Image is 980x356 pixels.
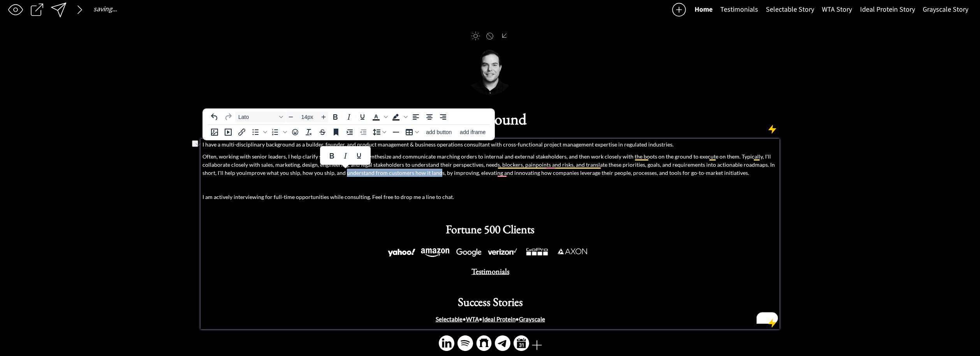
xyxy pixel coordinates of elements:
[458,294,523,309] strong: Success Stories
[446,222,535,237] span: Fortune 500 Clients
[472,266,509,276] span: Testimonials
[289,127,302,138] button: Emojis
[356,112,369,122] button: Underline
[426,129,452,135] span: add button
[249,127,268,138] div: Bullet list
[818,2,856,17] button: WTA Story
[202,140,778,324] div: To enrich screen reader interactions, please activate Accessibility in Grammarly extension settings
[235,112,286,122] button: Font Lato
[479,316,482,323] span: •
[456,127,489,138] button: add iframe
[369,112,389,122] div: Text color Black
[919,2,972,17] button: Grayscale Story
[516,316,545,323] span: •
[202,193,778,201] p: I am actively interviewing for full-time opportunities while consulting. Feel free to drop me a l...
[436,316,466,323] strong: •
[409,112,422,122] button: Align left
[482,316,516,323] a: Ideal Protein
[455,247,483,258] img: google-logo-white.png
[762,2,818,17] button: Selectable Story
[554,245,591,258] img: download.png
[420,247,450,258] img: 47b7bdac4285ee24654ca7d68cf06351.png
[387,247,417,258] img: yahoo-logo.png
[202,152,778,177] p: Often, working with senior leaders, I help clarify strategic priorities, synthesize and communica...
[302,127,315,138] button: Clear formatting
[316,127,329,138] button: Strikethrough
[403,127,422,138] button: Table
[472,269,509,275] a: Testimonials
[269,127,288,138] div: Numbered list
[222,127,235,138] button: add video
[286,112,296,122] button: Decrease font size
[466,316,479,323] a: WTA
[436,112,450,122] button: Align right
[691,2,716,17] button: Home
[329,112,342,122] button: Bold
[339,150,352,161] button: Italic
[436,316,463,323] a: Selectable
[319,112,328,122] button: Increase font size
[343,127,356,138] button: Increase indent
[342,112,355,122] button: Italic
[716,2,762,17] button: Testimonials
[856,2,919,17] button: Ideal Protein Story
[238,114,276,120] span: Lato
[484,245,521,258] img: vz-2_1c_rgb_r.png
[422,127,456,138] button: add button
[208,112,221,122] button: Undo
[202,140,778,148] p: I have a multi-disciplinary background as a builder, founder, and product management & business o...
[325,150,338,161] button: Bold
[460,129,486,135] span: add iframe
[329,127,343,138] button: Anchor
[389,112,409,122] div: Background color Black
[235,127,248,138] button: Insert/edit link
[370,127,389,138] button: Line height
[208,127,221,138] button: Insert image
[389,127,403,138] button: Horizontal line
[93,6,117,13] div: saving...
[519,316,545,323] a: Grayscale
[357,127,370,138] button: Decrease indent
[222,112,235,122] button: Redo
[454,109,526,129] strong: Background
[352,150,366,161] button: Underline
[423,112,436,122] button: Align center
[521,245,554,258] img: 987578.png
